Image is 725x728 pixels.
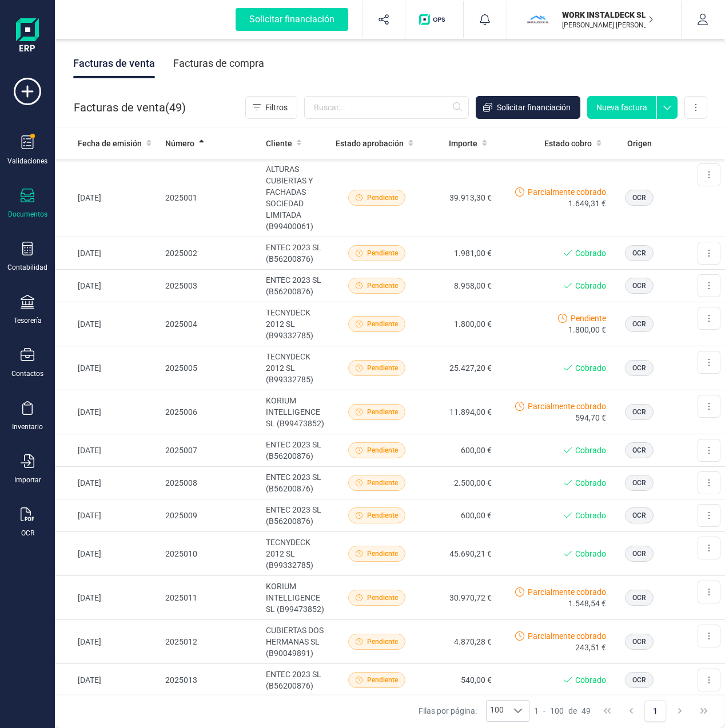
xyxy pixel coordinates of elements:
[571,313,606,324] span: Pendiente
[528,586,606,598] span: Parcialmente cobrado
[575,362,606,374] span: Cobrado
[7,263,47,272] div: Contabilidad
[423,532,496,576] td: 45.690,21 €
[55,620,161,664] td: [DATE]
[632,407,646,417] span: OCR
[265,102,288,113] span: Filtros
[534,705,591,717] div: -
[261,499,332,532] td: ENTEC 2023 SL (B56200876)
[367,363,398,373] span: Pendiente
[161,346,261,390] td: 2025005
[644,700,666,722] button: Page 1
[55,270,161,302] td: [DATE]
[568,198,606,209] span: 1.649,31 €
[55,159,161,237] td: [DATE]
[423,346,496,390] td: 25.427,20 €
[575,674,606,686] span: Cobrado
[575,477,606,489] span: Cobrado
[596,700,618,722] button: First Page
[525,7,551,32] img: WO
[367,478,398,488] span: Pendiente
[161,467,261,499] td: 2025008
[367,637,398,647] span: Pendiente
[261,576,332,620] td: KORIUM INTELLIGENCE SL (B99473852)
[367,510,398,521] span: Pendiente
[550,705,564,717] span: 100
[423,270,496,302] td: 8.958,00 €
[423,664,496,697] td: 540,00 €
[544,138,592,149] span: Estado cobro
[367,248,398,258] span: Pendiente
[11,369,43,378] div: Contactos
[367,675,398,685] span: Pendiente
[266,138,292,149] span: Cliente
[14,475,41,485] div: Importar
[632,445,646,455] span: OCR
[367,281,398,291] span: Pendiente
[632,193,646,203] span: OCR
[55,576,161,620] td: [DATE]
[55,532,161,576] td: [DATE]
[7,157,47,166] div: Validaciones
[632,248,646,258] span: OCR
[423,499,496,532] td: 600,00 €
[423,390,496,434] td: 11.894,00 €
[367,407,398,417] span: Pendiente
[632,363,646,373] span: OCR
[161,664,261,697] td: 2025013
[55,467,161,499] td: [DATE]
[575,280,606,291] span: Cobrado
[521,1,667,38] button: WOWORK INSTALDECK SL[PERSON_NAME] [PERSON_NAME]
[449,138,477,149] span: Importe
[497,102,571,113] span: Solicitar financiación
[21,529,34,538] div: OCR
[632,478,646,488] span: OCR
[575,445,606,456] span: Cobrado
[367,593,398,603] span: Pendiente
[161,302,261,346] td: 2025004
[261,390,332,434] td: KORIUM INTELLIGENCE SL (B99473852)
[165,138,194,149] span: Número
[419,700,529,722] div: Filas por página:
[169,99,182,115] span: 49
[487,701,507,721] span: 100
[161,532,261,576] td: 2025010
[161,390,261,434] td: 2025006
[12,422,43,431] div: Inventario
[568,324,606,335] span: 1.800,00 €
[236,8,348,31] div: Solicitar financiación
[367,549,398,559] span: Pendiente
[261,302,332,346] td: TECNYDECK 2012 SL (B99332785)
[55,237,161,270] td: [DATE]
[74,96,186,119] div: Facturas de venta ( )
[55,390,161,434] td: [DATE]
[261,532,332,576] td: TECNYDECK 2012 SL (B99332785)
[423,237,496,270] td: 1.981,00 €
[161,270,261,302] td: 2025003
[528,186,606,198] span: Parcialmente cobrado
[14,316,42,325] div: Tesorería
[568,598,606,609] span: 1.548,54 €
[161,434,261,467] td: 2025007
[261,664,332,697] td: ENTEC 2023 SL (B56200876)
[367,445,398,455] span: Pendiente
[423,620,496,664] td: 4.870,28 €
[575,548,606,559] span: Cobrado
[632,593,646,603] span: OCR
[245,96,297,119] button: Filtros
[261,620,332,664] td: CUBIERTAS DOS HERMANAS SL (B90049891)
[16,18,39,55] img: Logo Finanedi
[261,237,332,270] td: ENTEC 2023 SL (B56200876)
[161,620,261,664] td: 2025012
[423,467,496,499] td: 2.500,00 €
[562,21,654,30] p: [PERSON_NAME] [PERSON_NAME]
[632,675,646,685] span: OCR
[161,576,261,620] td: 2025011
[161,499,261,532] td: 2025009
[55,346,161,390] td: [DATE]
[423,159,496,237] td: 39.913,30 €
[632,510,646,521] span: OCR
[73,49,155,78] div: Facturas de venta
[423,434,496,467] td: 600,00 €
[587,96,656,119] button: Nueva factura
